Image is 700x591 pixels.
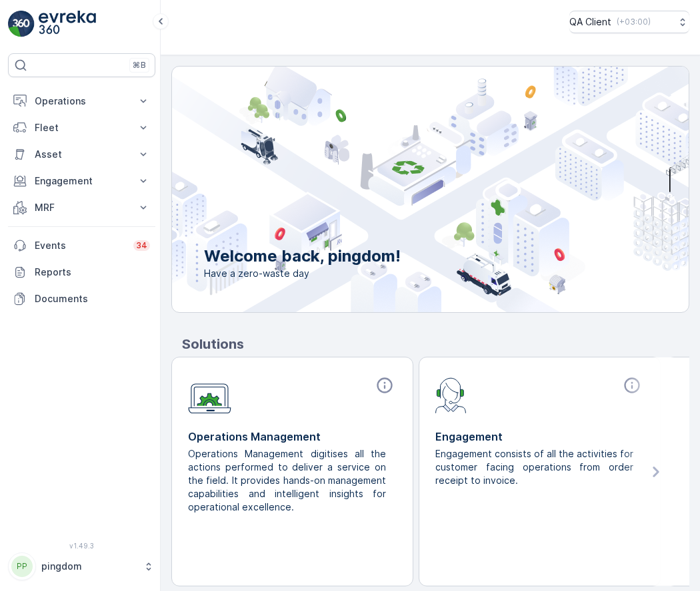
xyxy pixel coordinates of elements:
[41,560,137,573] p: pingdom
[136,240,147,251] p: 34
[35,95,129,108] p: Operations
[8,286,155,312] a: Documents
[8,114,155,141] button: Fleet
[133,60,146,71] p: ⌘B
[435,376,467,413] img: module-icon
[11,556,33,577] div: PP
[435,429,644,445] p: Engagement
[617,17,651,27] p: ( +03:00 )
[39,11,96,37] img: logo_light-DOdMpM7g.png
[8,542,155,550] span: v 1.49.3
[569,15,611,29] p: QA Client
[8,11,35,37] img: logo
[204,246,401,267] p: Welcome back, pingdom!
[35,148,129,161] p: Asset
[8,232,155,259] a: Events34
[182,334,689,354] p: Solutions
[569,11,689,33] button: QA Client(+03:00)
[8,88,155,114] button: Operations
[35,201,129,214] p: MRF
[188,376,231,414] img: module-icon
[35,121,129,134] p: Fleet
[8,259,155,286] a: Reports
[188,447,386,514] p: Operations Management digitises all the actions performed to deliver a service on the field. It p...
[35,266,150,279] p: Reports
[204,267,401,280] span: Have a zero-waste day
[35,239,125,252] p: Events
[8,168,155,194] button: Engagement
[188,429,397,445] p: Operations Management
[8,552,155,580] button: PPpingdom
[435,447,633,487] p: Engagement consists of all the activities for customer facing operations from order receipt to in...
[112,67,689,312] img: city illustration
[35,174,129,188] p: Engagement
[8,141,155,168] button: Asset
[35,292,150,305] p: Documents
[8,194,155,221] button: MRF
